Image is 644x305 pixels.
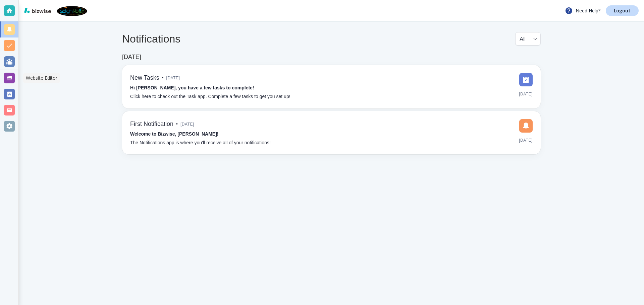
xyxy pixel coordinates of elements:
[26,75,57,81] p: Website Editor
[130,131,218,137] strong: Welcome to Bizwise, [PERSON_NAME]!
[519,119,533,133] img: DashboardSidebarNotification.svg
[176,121,178,128] p: •
[519,135,533,145] span: [DATE]
[122,65,541,108] a: New Tasks•[DATE]Hi [PERSON_NAME], you have a few tasks to complete!Click here to check out the Ta...
[162,74,164,82] p: •
[130,121,173,128] h6: First Notification
[122,32,180,45] h4: Notifications
[180,119,194,129] span: [DATE]
[24,8,51,13] img: bizwise
[122,111,541,155] a: First Notification•[DATE]Welcome to Bizwise, [PERSON_NAME]!The Notifications app is where you’ll ...
[520,32,536,45] div: All
[565,7,600,15] p: Need Help?
[57,5,88,16] img: High Roller Fun Rentals
[519,89,533,99] span: [DATE]
[130,74,159,82] h6: New Tasks
[130,93,290,100] p: Click here to check out the Task app. Complete a few tasks to get you set up!
[122,54,141,61] h6: [DATE]
[519,73,533,86] img: DashboardSidebarTasks.svg
[614,8,631,13] p: Logout
[606,5,639,16] a: Logout
[130,139,271,147] p: The Notifications app is where you’ll receive all of your notifications!
[130,85,254,90] strong: Hi [PERSON_NAME], you have a few tasks to complete!
[166,73,180,83] span: [DATE]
